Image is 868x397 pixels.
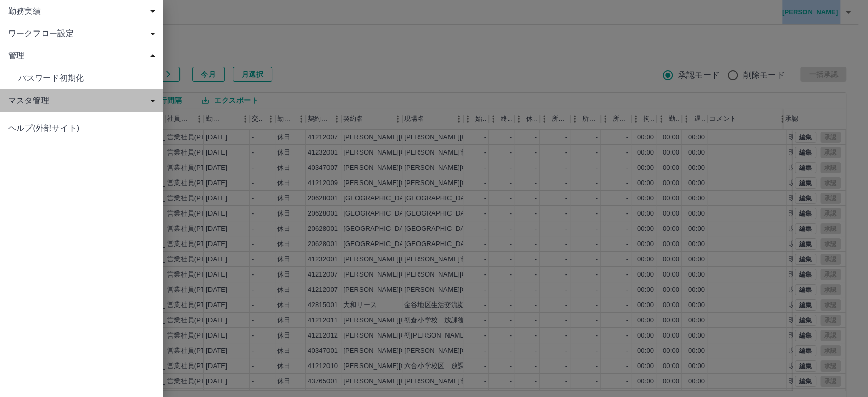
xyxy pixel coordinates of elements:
[8,95,159,107] span: マスタ管理
[18,72,155,84] span: パスワード初期化
[8,5,159,17] span: 勤務実績
[8,27,159,40] span: ワークフロー設定
[8,50,159,62] span: 管理
[8,122,155,134] span: ヘルプ(外部サイト)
